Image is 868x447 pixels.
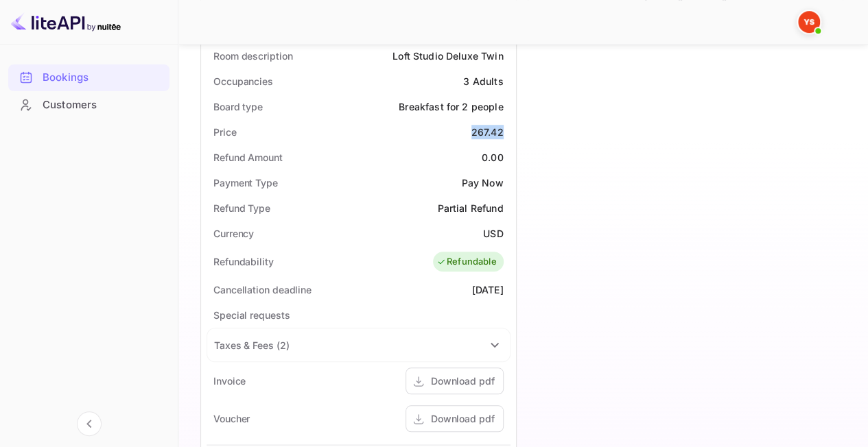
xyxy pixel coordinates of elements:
[213,201,270,215] div: Refund Type
[8,64,169,91] div: Bookings
[214,338,289,352] div: Taxes & Fees ( 2 )
[213,49,292,63] div: Room description
[213,74,273,88] div: Occupancies
[207,328,510,361] div: Taxes & Fees (2)
[213,150,283,165] div: Refund Amount
[213,125,237,139] div: Price
[213,226,254,241] div: Currency
[431,411,495,426] div: Download pdf
[213,374,246,388] div: Invoice
[43,97,163,113] div: Customers
[437,201,503,215] div: Partial Refund
[43,70,163,86] div: Bookings
[8,92,169,119] div: Customers
[399,99,503,114] div: Breakfast for 2 people
[431,374,495,388] div: Download pdf
[213,99,263,114] div: Board type
[213,282,312,297] div: Cancellation deadline
[472,282,504,297] div: [DATE]
[213,176,278,190] div: Payment Type
[213,411,250,426] div: Voucher
[436,255,497,269] div: Refundable
[471,125,504,139] div: 267.42
[463,74,503,88] div: 3 Adults
[213,254,274,269] div: Refundability
[213,308,290,322] div: Special requests
[8,64,169,90] a: Bookings
[392,49,503,63] div: Loft Studio Deluxe Twin
[798,11,820,33] img: Yandex Support
[11,11,121,33] img: LiteAPI logo
[8,92,169,117] a: Customers
[77,411,102,436] button: Collapse navigation
[461,176,503,190] div: Pay Now
[483,226,503,241] div: USD
[482,150,504,165] div: 0.00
